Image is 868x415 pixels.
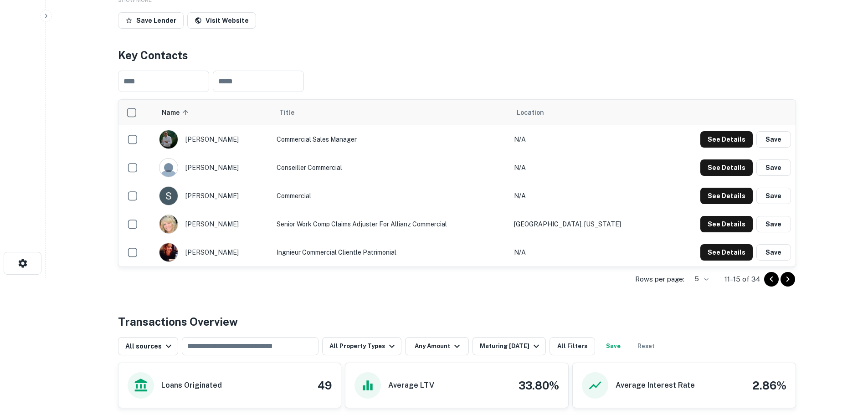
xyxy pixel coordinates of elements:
h6: Average LTV [388,380,434,391]
button: See Details [700,244,753,261]
span: Name [162,107,191,118]
button: Go to next page [781,272,795,287]
p: 11–15 of 34 [724,274,760,285]
div: Maturing [DATE] [480,341,542,352]
td: N/A [509,182,663,210]
a: Visit Website [187,12,256,29]
button: See Details [700,188,753,204]
img: 1675695284112 [159,187,178,205]
td: N/A [509,125,663,154]
th: Location [509,100,663,125]
td: Senior Work Comp Claims Adjuster for Allianz Commercial [272,210,509,238]
h4: 2.86% [752,377,786,394]
td: [GEOGRAPHIC_DATA], [US_STATE] [509,210,663,238]
iframe: Chat Widget [822,342,868,386]
span: Title [279,107,306,118]
button: Go to previous page [764,272,779,287]
h6: Average Interest Rate [616,380,695,391]
button: Save Lender [118,12,184,29]
th: Name [154,100,272,125]
div: [PERSON_NAME] [159,186,267,205]
button: All sources [118,337,178,355]
div: [PERSON_NAME] [159,130,267,149]
button: Maturing [DATE] [473,337,546,355]
h6: Loans Originated [161,380,222,391]
button: Save your search to get updates of matches that match your search criteria. [599,337,628,355]
td: Conseiller commercial [272,154,509,182]
div: [PERSON_NAME] [159,243,267,262]
button: Save [756,244,791,261]
td: Commercial [272,182,509,210]
button: Save [756,188,791,204]
p: Rows per page: [635,274,684,285]
button: All Filters [550,337,595,355]
div: scrollable content [118,100,796,266]
div: [PERSON_NAME] [159,158,267,177]
button: See Details [700,216,753,232]
td: Commercial Sales Manager [272,125,509,154]
img: 9c8pery4andzj6ohjkjp54ma2 [159,159,178,177]
img: 1598364807055 [159,215,178,233]
button: Save [756,131,791,148]
button: See Details [700,131,753,148]
h4: Transactions Overview [118,313,238,330]
h4: 49 [318,377,332,394]
button: Reset [632,337,661,355]
button: Save [756,159,791,176]
th: Title [272,100,509,125]
button: See Details [700,159,753,176]
span: Location [517,107,544,118]
div: [PERSON_NAME] [159,215,267,234]
h4: Key Contacts [118,47,796,63]
td: Ingnieur Commercial Clientle Patrimonial [272,238,509,266]
td: N/A [509,238,663,266]
button: Save [756,216,791,232]
td: N/A [509,154,663,182]
h4: 33.80% [519,377,559,394]
div: All sources [125,341,174,352]
button: Any Amount [405,337,469,355]
img: 1691234776677 [159,130,178,149]
button: All Property Types [322,337,401,355]
div: 5 [688,272,710,286]
img: 1516941046549 [159,243,178,261]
